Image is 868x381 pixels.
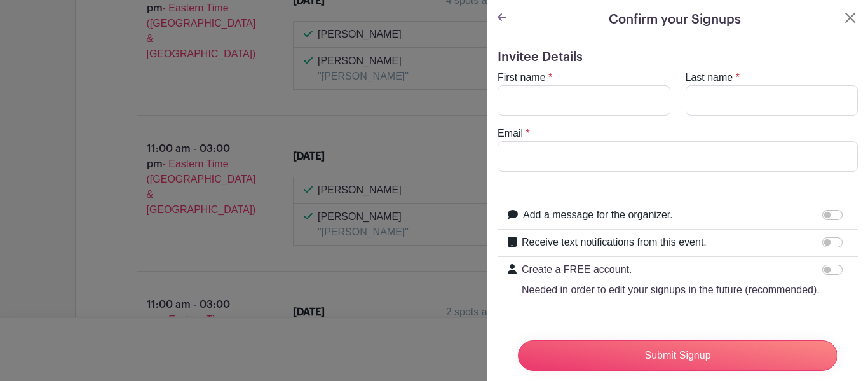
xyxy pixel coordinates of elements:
[523,207,673,223] label: Add a message for the organizer.
[522,282,820,298] p: Needed in order to edit your signups in the future (recommended).
[843,10,858,25] button: Close
[498,50,858,65] h5: Invitee Details
[522,262,820,277] p: Create a FREE account.
[686,70,733,85] label: Last name
[498,126,523,141] label: Email
[522,235,707,250] label: Receive text notifications from this event.
[518,340,837,371] input: Submit Signup
[609,10,741,29] h5: Confirm your Signups
[498,70,546,85] label: First name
